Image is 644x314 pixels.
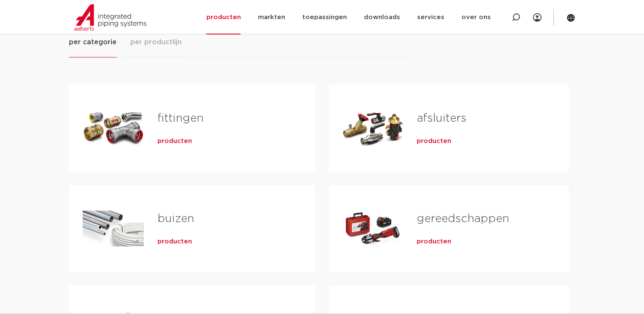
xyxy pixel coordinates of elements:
a: buizen [157,213,194,224]
span: per productlijn [130,37,182,47]
a: gereedschappen [417,213,509,224]
span: per categorie [69,37,117,47]
a: fittingen [157,113,203,124]
a: afsluiters [417,113,467,124]
a: producten [157,237,192,246]
a: producten [417,137,451,146]
a: producten [157,137,192,146]
a: producten [417,237,451,246]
